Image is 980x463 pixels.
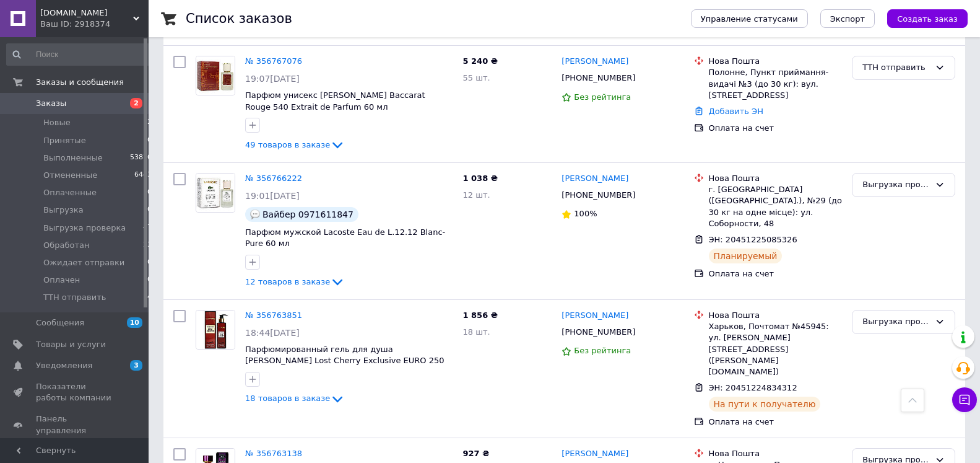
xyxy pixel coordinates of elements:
[250,209,260,219] img: :speech_balloon:
[245,174,302,183] a: № 356766222
[43,135,86,146] span: Принятые
[709,184,843,229] div: г. [GEOGRAPHIC_DATA] ([GEOGRAPHIC_DATA].), №29 (до 30 кг на одне місце): ул. Соборности, 48
[709,235,797,244] span: ЭН: 20451225085326
[143,275,152,286] span: 10
[709,123,843,134] div: Оплата на счет
[40,19,149,30] div: Ваш ID: 2918374
[147,292,152,303] span: 4
[43,187,97,198] span: Оплаченные
[43,240,89,251] span: Обработан
[40,7,133,19] span: OPTCOSMETIKA.COM
[36,77,124,88] span: Заказы и сообщения
[245,394,345,403] a: 18 товаров в заказе
[709,67,843,101] div: Полонне, Пункт приймання-видачі №3 (до 30 кг): вул. [STREET_ADDRESS]
[43,223,126,234] span: Выгрузка проверка
[36,360,92,371] span: Уведомления
[147,257,152,268] span: 0
[830,14,865,24] span: Экспорт
[196,174,235,212] img: Фото товару
[709,448,843,459] div: Нова Пошта
[887,9,968,28] button: Создать заказ
[43,170,97,181] span: Отмененные
[147,117,152,128] span: 2
[196,173,235,213] a: Фото товару
[186,11,292,26] h1: Список заказов
[562,73,635,82] span: [PHONE_NUMBER]
[130,360,142,371] span: 3
[43,257,124,268] span: Ожидает отправки
[36,339,106,350] span: Товары и услуги
[897,14,958,24] span: Создать заказ
[462,449,489,458] span: 927 ₴
[130,152,152,164] span: 53870
[462,174,497,183] span: 1 038 ₴
[709,249,783,263] div: Планируемый
[574,92,631,102] span: Без рейтинга
[196,56,235,95] img: Фото товару
[43,117,71,128] span: Новые
[143,240,152,251] span: 23
[462,190,490,200] span: 12 шт.
[36,317,84,329] span: Сообщения
[147,135,152,146] span: 0
[245,449,302,458] a: № 356763138
[574,346,631,355] span: Без рейтинга
[196,310,235,350] a: Фото товару
[709,383,797,392] span: ЭН: 20451224834312
[562,310,628,322] a: [PERSON_NAME]
[147,187,152,198] span: 0
[709,310,843,321] div: Нова Пошта
[245,277,345,286] a: 12 товаров в заказе
[709,417,843,428] div: Оплата на счет
[562,448,628,460] a: [PERSON_NAME]
[245,345,444,377] a: Парфюмированный гель для душа [PERSON_NAME] Lost Cherry Exclusive EURO 250 мл
[43,152,103,164] span: Выполненные
[130,98,142,108] span: 2
[709,268,843,280] div: Оплата на счет
[862,315,930,329] div: Выгрузка проверка
[143,223,152,234] span: 47
[709,397,821,412] div: На пути к получателю
[709,173,843,184] div: Нова Пошта
[462,327,490,337] span: 18 шт.
[462,56,497,66] span: 5 240 ₴
[36,381,115,403] span: Показатели работы компании
[43,275,80,286] span: Оплачен
[862,179,930,192] div: Выгрузка проверка
[245,227,445,249] a: Парфюм мужской Lacoste Eau de L.12.12 Blanc-Pure 60 мл
[127,317,142,328] span: 10
[245,140,345,149] a: 49 товаров в заказе
[245,277,330,286] span: 12 товаров в заказе
[196,311,235,349] img: Фото товару
[147,205,152,216] span: 0
[6,43,153,66] input: Поиск
[709,56,843,67] div: Нова Пошта
[43,205,84,216] span: Выгрузка
[952,387,977,412] button: Чат с покупателем
[462,73,490,82] span: 55 шт.
[574,209,597,218] span: 100%
[245,394,330,403] span: 18 товаров в заказе
[245,311,302,320] a: № 356763851
[245,74,300,84] span: 19:07[DATE]
[701,14,798,24] span: Управление статусами
[562,327,635,337] span: [PHONE_NUMBER]
[875,14,968,23] a: Создать заказ
[36,98,66,109] span: Заказы
[36,413,115,436] span: Панель управления
[462,311,497,320] span: 1 856 ₴
[245,328,300,338] span: 18:44[DATE]
[691,9,808,28] button: Управление статусами
[245,56,302,66] a: № 356767076
[562,190,635,200] span: [PHONE_NUMBER]
[562,56,628,68] a: [PERSON_NAME]
[820,9,875,28] button: Экспорт
[709,321,843,377] div: Харьков, Почтомат №45945: ул. [PERSON_NAME][STREET_ADDRESS] ([PERSON_NAME][DOMAIN_NAME])
[245,140,330,149] span: 49 товаров в заказе
[245,90,425,112] a: Парфюм унисекс [PERSON_NAME] Baccarat Rouge 540 Extrait de Parfum 60 мл
[245,191,300,201] span: 19:01[DATE]
[862,61,930,74] div: ТТН отправить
